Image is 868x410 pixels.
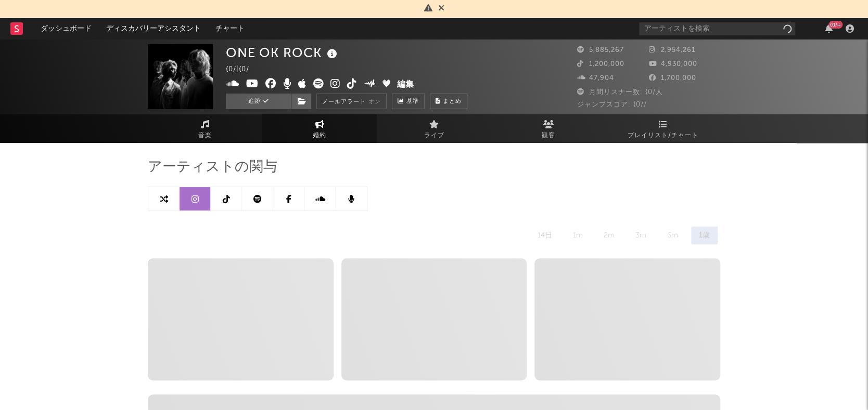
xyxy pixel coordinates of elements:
a: ライブ [377,114,491,143]
span: アーティストの関与 [148,161,277,174]
button: まとめ [430,94,467,109]
span: ジャンプスコア: {0// [577,101,647,108]
a: プレイリスト/チャート [606,114,720,143]
span: 婚約 [313,129,326,142]
span: プレイリスト/チャート [628,129,698,142]
a: チャート [208,18,252,39]
a: 基準 [392,94,425,109]
div: {0/+ [828,21,843,29]
span: 観客 [542,129,555,142]
input: アーティストを検索 [639,22,795,35]
button: {0/+ [825,24,833,33]
span: 2,954,261 [649,47,695,54]
span: 基準 [406,96,419,108]
a: ダッシュボード [33,18,99,39]
div: 1歳 [691,227,718,244]
em: オン [368,99,381,105]
span: 音楽 [198,129,212,142]
div: 14日 [530,227,560,244]
a: ディスカバリーアシスタント [99,18,208,39]
span: 47,904 [577,75,614,82]
div: 2m [596,227,622,244]
span: 1,700,000 [649,75,696,82]
a: 婚約 [262,114,377,143]
a: 音楽 [148,114,262,143]
span: 5,885,267 [577,47,624,54]
span: 月間リスナー数: {0/人 [577,89,663,96]
span: 4,930,000 [649,61,697,68]
button: 編集 [397,78,414,91]
div: 3m [628,227,654,244]
button: 追跡 [226,94,291,109]
div: 1m [565,227,591,244]
div: {0/ | {0/ [226,63,261,76]
div: ONE OK ROCK [226,44,340,61]
span: 1,200,000 [577,61,624,68]
button: メールアラートオン [316,94,387,109]
span: ライブ [424,129,444,142]
span: まとめ [443,99,462,104]
a: 観客 [491,114,606,143]
div: 6m [659,227,686,244]
span: 却下する [438,5,444,13]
